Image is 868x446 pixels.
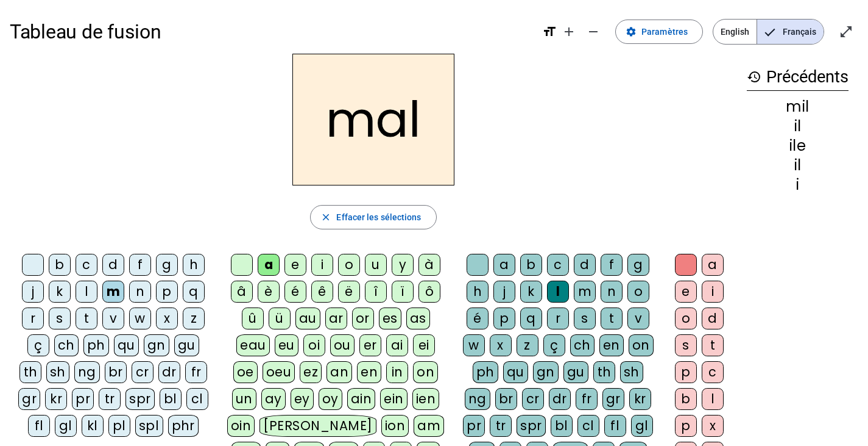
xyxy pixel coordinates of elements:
div: gr [602,388,624,410]
div: d [702,308,724,329]
div: l [76,281,97,303]
div: a [702,254,724,276]
div: dr [549,388,571,410]
div: au [295,308,320,329]
div: th [19,361,41,383]
div: x [490,334,512,356]
div: v [102,308,124,329]
div: j [493,281,515,303]
h3: Précédents [747,63,849,91]
div: h [467,281,489,303]
div: ch [570,334,595,356]
div: kr [629,388,651,410]
div: gn [144,334,169,356]
div: eau [236,334,270,356]
div: e [675,281,697,303]
div: ion [381,415,409,437]
div: gn [533,361,559,383]
div: r [547,308,569,329]
div: é [284,281,306,303]
div: ien [412,388,440,410]
div: r [22,308,44,329]
div: pr [463,415,485,437]
div: c [76,254,97,276]
div: oeu [263,361,295,383]
div: t [702,334,724,356]
mat-icon: format_size [542,24,557,39]
div: ey [291,388,314,410]
div: t [76,308,97,329]
div: sh [620,361,643,383]
div: fr [576,388,598,410]
div: i [311,254,333,276]
div: spr [517,415,546,437]
div: ei [413,334,435,356]
div: p [156,281,178,303]
div: oy [319,388,342,410]
mat-icon: close [320,212,331,223]
div: qu [114,334,139,356]
div: ai [386,334,408,356]
div: m [574,281,596,303]
div: qu [503,361,528,383]
div: es [379,308,401,329]
div: u [365,254,387,276]
div: d [574,254,596,276]
div: o [338,254,360,276]
div: eu [275,334,298,356]
div: tr [99,388,121,410]
span: English [713,20,757,44]
div: phr [168,415,199,437]
div: z [517,334,538,356]
div: s [675,334,697,356]
div: v [627,308,649,329]
div: dr [158,361,180,383]
div: s [574,308,596,329]
div: l [547,281,569,303]
div: d [102,254,124,276]
div: th [593,361,615,383]
div: x [702,415,724,437]
div: oin [227,415,255,437]
div: spr [125,388,155,410]
mat-icon: settings [626,26,637,37]
div: gl [55,415,77,437]
div: a [258,254,280,276]
div: ç [27,334,49,356]
mat-icon: open_in_full [839,24,853,39]
div: or [352,308,374,329]
div: ch [54,334,79,356]
div: kl [82,415,104,437]
div: ë [338,281,360,303]
div: n [601,281,623,303]
div: ph [473,361,498,383]
div: q [520,308,542,329]
div: t [601,308,623,329]
div: é [467,308,489,329]
span: Français [757,20,824,44]
div: ng [74,361,100,383]
div: w [129,308,151,329]
div: an [326,361,352,383]
span: Paramètres [641,24,688,39]
div: ph [83,334,109,356]
div: b [675,388,697,410]
div: cl [186,388,208,410]
div: â [231,281,253,303]
div: kr [45,388,67,410]
div: br [495,388,517,410]
div: ou [330,334,355,356]
div: j [22,281,44,303]
div: en [599,334,624,356]
div: cr [522,388,544,410]
div: c [702,361,724,383]
div: gu [174,334,199,356]
h1: Tableau de fusion [10,12,532,51]
div: br [105,361,127,383]
div: ain [347,388,376,410]
div: sh [46,361,69,383]
div: [PERSON_NAME] [259,415,376,437]
div: ng [465,388,490,410]
div: g [627,254,649,276]
div: x [156,308,178,329]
